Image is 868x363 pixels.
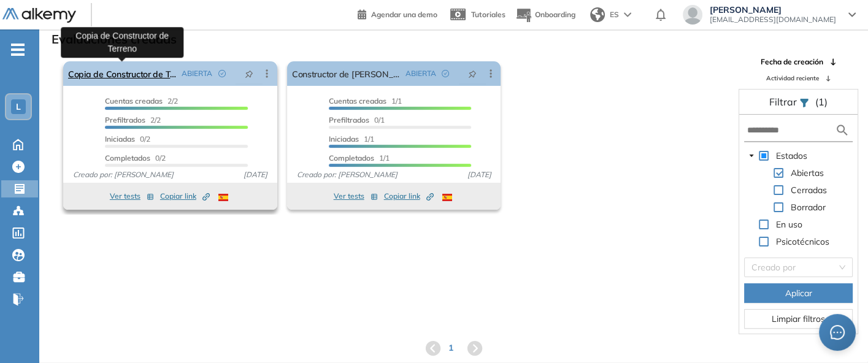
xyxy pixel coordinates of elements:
span: Agendar una demo [371,10,437,19]
span: Borrador [791,202,826,213]
a: Copia de Constructor de Terreno [68,61,177,86]
span: Fecha de creación [761,56,823,67]
span: [DATE] [462,169,496,180]
span: Cerradas [791,185,827,196]
span: pushpin [468,69,477,78]
span: Creado por: [PERSON_NAME] [68,169,179,180]
span: [EMAIL_ADDRESS][DOMAIN_NAME] [710,15,836,25]
img: Logo [2,8,76,23]
button: Onboarding [515,2,575,28]
span: Cerradas [788,183,829,197]
span: Copiar link [160,191,210,202]
div: Copia de Constructor de Terreno [61,27,183,58]
span: Iniciadas [105,134,135,143]
img: ESP [218,194,228,201]
span: 0/2 [105,134,150,143]
span: Creado por: [PERSON_NAME] [292,169,402,180]
span: message [830,325,845,340]
span: pushpin [245,69,253,78]
span: Tutoriales [471,10,505,19]
span: Cuentas creadas [329,96,386,105]
button: Copiar link [160,189,210,204]
span: Abiertas [788,166,826,180]
span: check-circle [442,70,449,77]
span: Psicotécnicos [774,234,832,249]
span: ES [610,9,619,20]
i: - [11,48,25,51]
span: Completados [105,153,150,162]
span: 1/1 [329,153,390,162]
button: Copiar link [384,189,434,204]
span: [PERSON_NAME] [710,5,836,15]
span: ABIERTA [405,68,436,79]
span: En uso [776,219,802,230]
button: Ver tests [110,189,154,204]
span: Copiar link [384,191,434,202]
button: pushpin [236,64,263,83]
span: 1/1 [329,134,374,143]
span: Actividad reciente [766,74,819,83]
span: Cuentas creadas [105,96,163,105]
img: world [590,7,605,22]
span: 0/2 [105,153,166,162]
img: arrow [624,12,631,17]
span: 0/1 [329,115,385,124]
button: Ver tests [334,189,378,204]
span: (1) [815,94,828,109]
a: Constructor de [PERSON_NAME] [292,61,401,86]
h3: Evaluaciones creadas [52,32,177,47]
span: 1/1 [329,96,402,105]
span: En uso [774,217,805,232]
span: Iniciadas [329,134,359,143]
span: Completados [329,153,374,162]
span: L [16,102,21,112]
span: Aplicar [785,286,812,300]
span: Onboarding [535,10,575,19]
button: Aplicar [744,283,853,303]
span: 2/2 [105,96,178,105]
span: Estados [776,150,807,161]
span: [DATE] [239,169,272,180]
span: 2/2 [105,115,161,124]
span: Prefiltrados [329,115,369,124]
span: check-circle [218,70,226,77]
span: Borrador [788,200,828,215]
span: Prefiltrados [105,115,145,124]
button: Limpiar filtros [744,309,853,329]
button: pushpin [459,64,486,83]
span: 1 [448,342,453,354]
span: caret-down [748,153,755,159]
img: search icon [835,123,850,138]
a: Agendar una demo [358,6,437,21]
span: Filtrar [769,96,799,108]
span: Limpiar filtros [772,312,825,326]
img: ESP [442,194,452,201]
span: Abiertas [791,167,824,178]
span: Estados [774,148,810,163]
span: ABIERTA [182,68,212,79]
span: Psicotécnicos [776,236,829,247]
